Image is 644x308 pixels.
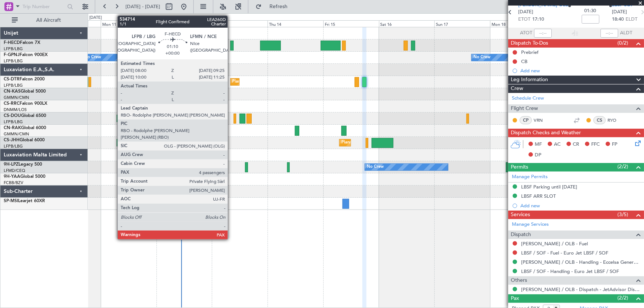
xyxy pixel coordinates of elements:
div: No Crew [367,162,384,173]
div: Planned Maint Sofia [233,76,270,87]
span: (3/5) [617,211,628,218]
span: (0/2) [617,39,628,47]
div: CS [593,116,606,124]
span: 17:10 [533,16,544,23]
span: FP [612,141,617,148]
input: --:-- [534,29,552,38]
a: Manage Services [512,221,549,228]
span: MF [535,141,542,148]
span: Others [511,276,527,285]
a: F-GPNJFalcon 900EX [4,53,48,57]
a: [PERSON_NAME] / OLB - Handling - Eccelsa General Aviation [PERSON_NAME] / OLB [521,259,640,265]
div: Planned Maint [GEOGRAPHIC_DATA] ([GEOGRAPHIC_DATA]) [341,137,458,148]
span: ALDT [620,30,632,37]
span: SP-MSI [4,199,18,203]
div: No Crew [84,52,101,63]
a: Schedule Crew [512,95,544,102]
div: CP [520,116,532,124]
div: Add new [520,68,640,74]
div: Planned Maint [GEOGRAPHIC_DATA] ([GEOGRAPHIC_DATA]) [119,113,235,124]
span: CS-DTR [4,77,20,82]
span: Dispatch To-Dos [511,39,548,48]
span: 9H-LPZ [4,162,18,167]
a: CS-RRCFalcon 900LX [4,101,47,106]
div: Planned Maint [GEOGRAPHIC_DATA] ([GEOGRAPHIC_DATA]) [119,137,235,148]
a: LFPB/LBG [4,143,23,149]
a: CS-DTRFalcon 2000 [4,77,45,82]
div: LBSF ARR SLOT [521,193,556,199]
span: Refresh [263,4,294,9]
span: F-HECD [4,41,20,45]
a: DNMM/LOS [4,107,27,113]
span: Crew [511,84,523,93]
span: 18:40 [612,16,624,23]
a: CN-KASGlobal 5000 [4,89,46,94]
span: [DATE] [519,8,534,16]
a: Manage Permits [512,173,548,181]
a: [PERSON_NAME] / OLB - Dispatch - JetAdvisor Dispatch MT [521,286,640,293]
div: Sun 17 [434,20,490,27]
button: All Aircraft [8,14,80,26]
span: Services [511,211,530,219]
span: 01:30 [585,7,596,15]
span: [DATE] [612,8,627,16]
a: LFPB/LBG [4,58,23,64]
div: Add new [520,203,640,209]
span: CR [573,141,579,148]
span: AC [554,141,561,148]
input: Trip Number [23,1,65,12]
div: Wed 13 [212,20,268,27]
span: 9H-YAA [4,174,20,179]
a: 9H-LPZLegacy 500 [4,162,42,167]
a: GMMN/CMN [4,131,29,137]
div: Sat 16 [379,20,435,27]
a: LBSF / SOF - Handling - Euro Jet LBSF / SOF [521,268,619,274]
a: SP-MSILearjet 60XR [4,199,45,203]
span: Dispatch Checks and Weather [511,129,581,137]
div: [DATE] [89,15,102,21]
a: VRN [534,117,550,124]
a: CN-RAKGlobal 6000 [4,126,46,130]
span: Dispatch [511,231,531,239]
span: ELDT [626,16,638,23]
a: LFMD/CEQ [4,168,25,173]
a: CS-DOUGlobal 6500 [4,114,46,118]
a: LFPB/LBG [4,46,23,52]
span: FFC [591,141,600,148]
div: Mon 18 [490,20,546,27]
span: (2/2) [617,294,628,302]
span: F-GPNJ [4,53,20,57]
a: 9H-YAAGlobal 5000 [4,174,45,179]
div: LBSF Parking until [DATE] [521,184,577,190]
span: CN-RAK [4,126,21,130]
div: Fri 15 [323,20,379,27]
button: Refresh [252,1,296,13]
span: [DATE] - [DATE] [125,3,160,10]
span: (2/2) [617,163,628,170]
div: Tue 12 [156,20,212,27]
a: RYO [607,117,624,124]
span: CS-RRC [4,101,20,106]
span: Pax [511,294,519,303]
span: All Aircraft [19,18,78,23]
a: F-HECDFalcon 7X [4,41,40,45]
a: CS-JHHGlobal 6000 [4,138,45,142]
a: LBSF / SOF - Fuel - Euro Jet LBSF / SOF [521,250,608,256]
a: [PERSON_NAME] / OLB - Fuel [521,240,588,247]
span: ETOT [519,16,531,23]
span: DP [535,152,541,159]
div: CB [521,58,527,65]
div: Thu 14 [268,20,323,27]
a: GMMN/CMN [4,95,29,100]
span: CS-DOU [4,114,21,118]
div: Planned Maint [GEOGRAPHIC_DATA] ([GEOGRAPHIC_DATA]) [179,137,295,148]
div: Prebrief [521,49,538,55]
span: Leg Information [511,76,548,84]
a: LFPB/LBG [4,119,23,125]
span: Flight Crew [511,104,538,113]
span: Permits [511,163,528,172]
div: Mon 11 [101,20,156,27]
span: CS-JHH [4,138,20,142]
span: CN-KAS [4,89,21,94]
div: No Crew [473,52,490,63]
